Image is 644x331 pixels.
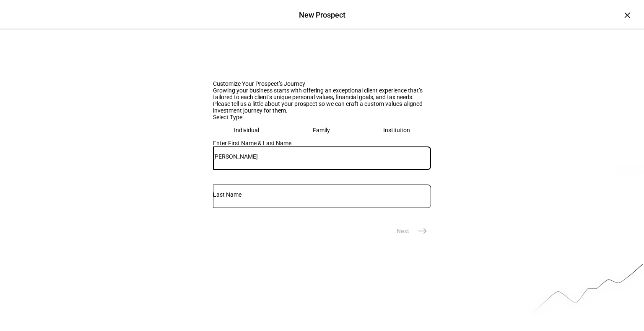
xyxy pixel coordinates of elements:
[213,114,431,121] div: Select Type
[213,100,431,114] div: Please tell us a little about your prospect so we can craft a custom values-aligned investment jo...
[213,87,431,100] div: Growing your business starts with offering an exceptional client experience that’s tailored to ea...
[383,127,410,133] div: Institution
[313,127,330,133] div: Family
[213,80,431,87] div: Customize Your Prospect’s Journey
[213,191,431,198] input: Last Name
[387,223,431,239] eth-stepper-button: Next
[213,153,431,160] input: First Name
[234,127,259,133] div: Individual
[621,8,634,22] div: ×
[213,140,431,146] div: Enter First Name & Last Name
